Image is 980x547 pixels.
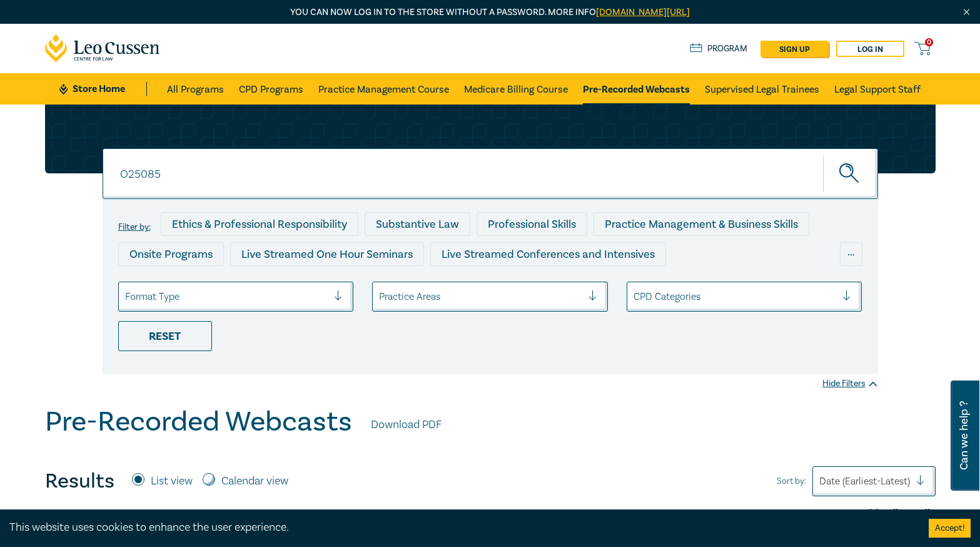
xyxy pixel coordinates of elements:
[161,212,358,236] div: Ethics & Professional Responsibility
[840,242,862,266] div: ...
[430,242,666,266] div: Live Streamed Conferences and Intensives
[836,41,904,57] a: Log in
[371,417,442,433] a: Download PDF
[616,272,731,296] div: National Programs
[103,148,878,199] input: Search for a program title, program description or presenter name
[230,242,424,266] div: Live Streamed One Hour Seminars
[45,506,936,522] div: Hide All Details
[594,212,809,236] div: Practice Management & Business Skills
[221,473,288,489] label: Calendar view
[777,474,806,488] span: Sort by:
[365,212,470,236] div: Substantive Law
[318,73,449,105] a: Practice Management Course
[118,321,212,351] div: Reset
[45,406,352,438] h1: Pre-Recorded Webcasts
[239,73,303,105] a: CPD Programs
[473,272,610,296] div: 10 CPD Point Packages
[118,272,316,296] div: Live Streamed Practical Workshops
[59,82,146,96] a: Store Home
[464,73,568,105] a: Medicare Billing Course
[705,73,819,105] a: Supervised Legal Trainees
[9,519,910,536] div: This website uses cookies to enhance the user experience.
[929,519,971,538] button: Accept cookies
[596,6,690,18] a: [DOMAIN_NAME][URL]
[634,290,636,304] input: select
[45,469,114,494] h4: Results
[167,73,224,105] a: All Programs
[118,222,151,232] label: Filter by:
[925,38,933,46] span: 0
[118,242,224,266] div: Onsite Programs
[834,73,921,105] a: Legal Support Staff
[151,473,193,489] label: List view
[760,41,829,57] a: sign up
[477,212,587,236] div: Professional Skills
[822,377,878,390] div: Hide Filters
[379,290,381,304] input: select
[690,42,748,56] a: Program
[583,73,690,105] a: Pre-Recorded Webcasts
[125,290,128,304] input: select
[45,6,936,19] p: You can now log in to the store without a password. More info
[819,474,822,488] input: Sort by
[958,388,970,483] span: Can we help ?
[961,7,972,18] img: Close
[323,272,467,296] div: Pre-Recorded Webcasts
